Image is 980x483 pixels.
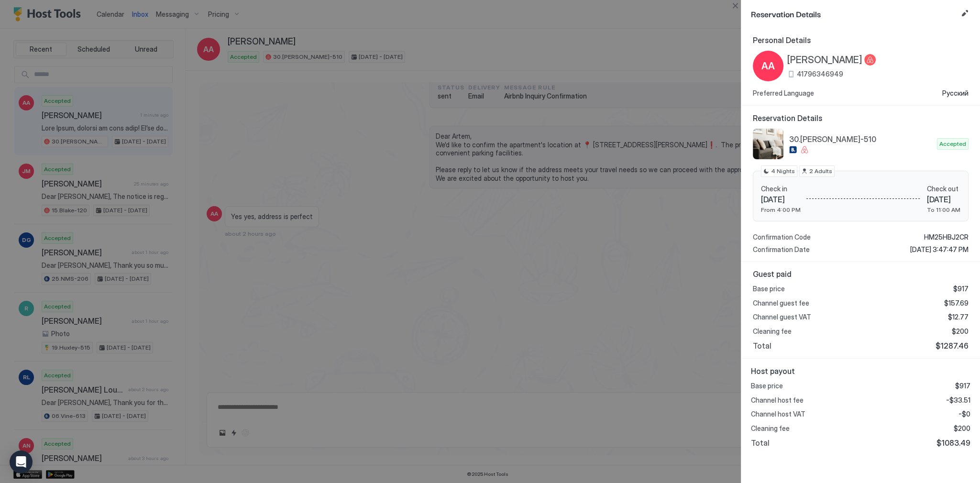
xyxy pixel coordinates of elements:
[753,233,811,241] span: Confirmation Code
[751,382,783,390] span: Base price
[753,313,811,321] span: Channel guest VAT
[959,8,970,19] button: Edit reservation
[936,341,969,351] span: $1287.46
[10,450,33,473] div: Open Intercom Messenger
[751,424,790,433] span: Cleaning fee
[954,424,970,433] span: $200
[927,195,960,204] span: [DATE]
[953,285,969,293] span: $917
[927,185,960,193] span: Check out
[753,113,969,123] span: Reservation Details
[753,89,814,98] span: Preferred Language
[751,438,770,448] span: Total
[924,233,969,241] span: HM25HBJ2CR
[751,396,804,405] span: Channel host fee
[753,269,969,279] span: Guest paid
[751,8,957,20] span: Reservation Details
[771,167,795,176] span: 4 Nights
[753,129,783,159] div: listing image
[753,299,809,307] span: Channel guest fee
[958,410,970,418] span: -$0
[753,327,792,336] span: Cleaning fee
[927,206,960,213] span: To 11:00 AM
[753,245,810,254] span: Confirmation Date
[761,195,801,204] span: [DATE]
[809,167,832,176] span: 2 Adults
[952,327,969,336] span: $200
[939,140,966,148] span: Accepted
[936,438,970,448] span: $1083.49
[787,54,862,66] span: [PERSON_NAME]
[751,410,805,418] span: Channel host VAT
[753,341,771,351] span: Total
[946,396,970,405] span: -$33.51
[751,366,970,376] span: Host payout
[955,382,970,390] span: $917
[942,89,969,98] span: Русский
[797,70,843,78] span: 41796346949
[789,134,933,144] span: 30.[PERSON_NAME]-510
[761,206,801,213] span: From 4:00 PM
[948,313,969,321] span: $12.77
[753,35,969,45] span: Personal Details
[761,59,775,73] span: AA
[910,245,969,254] span: [DATE] 3:47:47 PM
[761,185,801,193] span: Check in
[944,299,969,307] span: $157.69
[753,285,785,293] span: Base price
